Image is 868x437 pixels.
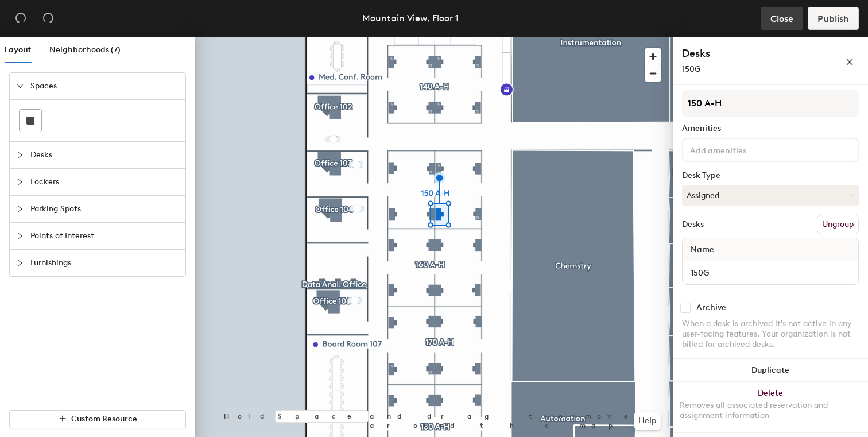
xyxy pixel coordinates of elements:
[673,382,868,432] button: DeleteRemoves all associated reservation and assignment information
[49,45,121,55] span: Neighborhoods (7)
[770,13,793,24] span: Close
[17,152,24,158] span: collapsed
[5,45,31,55] span: Layout
[30,250,179,276] span: Furnishings
[71,414,137,424] span: Custom Resource
[17,179,24,185] span: collapsed
[682,171,859,180] div: Desk Type
[761,7,803,30] button: Close
[682,319,859,350] div: When a desk is archived it's not active in any user-facing features. Your organization is not bil...
[808,7,859,30] button: Publish
[17,83,24,90] span: expanded
[685,239,720,260] span: Name
[682,46,808,61] h4: Desks
[634,412,661,430] button: Help
[30,169,179,195] span: Lockers
[688,142,791,156] input: Add amenities
[682,185,859,206] button: Assigned
[17,233,24,239] span: collapsed
[30,142,179,168] span: Desks
[15,12,26,24] span: undo
[9,7,32,30] button: Undo (⌘ + Z)
[17,260,24,266] span: collapsed
[30,223,179,249] span: Points of Interest
[673,359,868,382] button: Duplicate
[846,58,854,66] span: close
[30,196,179,222] span: Parking Spots
[682,64,700,74] span: 150G
[680,400,861,421] div: Removes all associated reservation and assignment information
[30,73,179,99] span: Spaces
[17,206,24,212] span: collapsed
[696,303,726,312] div: Archive
[682,220,704,229] div: Desks
[817,215,859,234] button: Ungroup
[685,265,856,281] input: Unnamed desk
[362,11,459,25] div: Mountain View, Floor 1
[37,7,60,30] button: Redo (⌘ + ⇧ + Z)
[9,410,186,428] button: Custom Resource
[682,124,859,133] div: Amenities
